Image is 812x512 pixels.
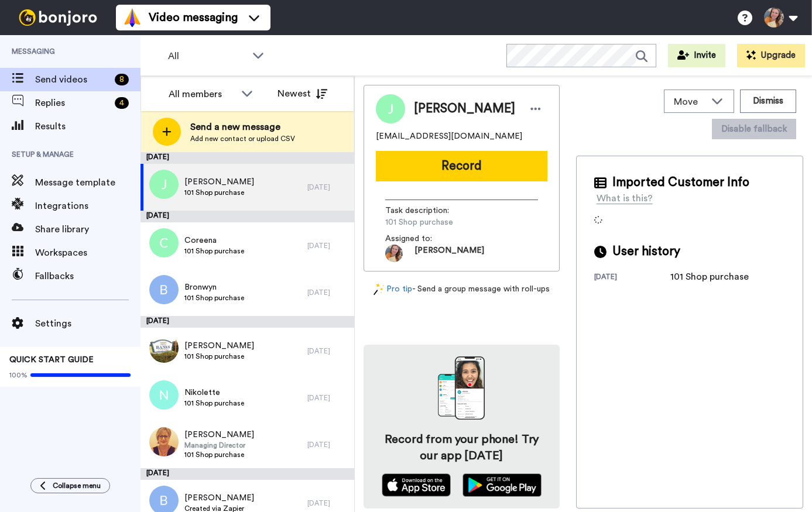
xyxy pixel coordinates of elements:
[670,270,749,284] div: 101 Shop purchase
[149,334,179,363] img: c4b4c7c8-11d4-48be-ae3f-c4c35cf84f21.jpg
[382,473,451,497] img: appstore
[35,119,141,133] span: Results
[141,152,354,164] div: [DATE]
[385,217,496,228] span: 101 Shop purchase
[184,235,244,246] span: Coreena
[35,269,141,283] span: Fallbacks
[35,96,110,110] span: Replies
[35,176,141,190] span: Message template
[141,316,354,328] div: [DATE]
[190,120,295,134] span: Send a new message
[190,134,295,143] span: Add new contact or upload CSV
[149,427,179,456] img: 44df50bf-f8c3-4c5e-aa67-0ac8e1a21a83.jpg
[594,272,670,284] div: [DATE]
[115,74,129,85] div: 8
[149,380,179,410] img: n.png
[385,233,467,245] span: Assigned to:
[307,393,348,403] div: [DATE]
[376,94,405,123] img: Image of Julie
[712,119,796,139] button: Disable fallback
[169,87,235,101] div: All members
[14,9,102,26] img: bj-logo-header-white.svg
[149,9,238,26] span: Video messaging
[141,468,354,480] div: [DATE]
[123,8,142,27] img: vm-color.svg
[35,246,141,260] span: Workspaces
[385,205,467,217] span: Task description :
[674,95,705,109] span: Move
[35,73,110,87] span: Send videos
[168,49,246,63] span: All
[9,370,28,380] span: 100%
[307,440,348,449] div: [DATE]
[414,100,515,118] span: [PERSON_NAME]
[612,243,680,260] span: User history
[35,199,141,213] span: Integrations
[184,441,254,450] span: Managing Director
[184,492,254,504] span: [PERSON_NAME]
[35,222,141,236] span: Share library
[141,211,354,222] div: [DATE]
[184,293,244,303] span: 101 Shop purchase
[30,478,110,493] button: Collapse menu
[184,281,244,293] span: Bronwyn
[184,246,244,256] span: 101 Shop purchase
[612,174,749,191] span: Imported Customer Info
[184,340,254,352] span: [PERSON_NAME]
[184,429,254,441] span: [PERSON_NAME]
[307,183,348,192] div: [DATE]
[376,130,522,142] span: [EMAIL_ADDRESS][DOMAIN_NAME]
[385,245,403,262] img: AOh14GjvhVTMkAQedjywxEitGyeUnkSMaNjcNcaBRFe7=s96-c
[307,499,348,508] div: [DATE]
[414,245,484,262] span: [PERSON_NAME]
[184,176,254,188] span: [PERSON_NAME]
[184,188,254,197] span: 101 Shop purchase
[149,228,179,257] img: c.png
[375,431,548,464] h4: Record from your phone! Try our app [DATE]
[374,283,412,295] a: Pro tip
[184,387,244,398] span: Nikolette
[269,82,336,105] button: Newest
[307,346,348,356] div: [DATE]
[184,352,254,361] span: 101 Shop purchase
[668,44,725,67] button: Invite
[737,44,805,67] button: Upgrade
[307,241,348,250] div: [DATE]
[307,288,348,297] div: [DATE]
[115,97,129,109] div: 4
[9,356,94,364] span: QUICK START GUIDE
[740,90,796,113] button: Dismiss
[184,450,254,459] span: 101 Shop purchase
[149,170,179,199] img: j.png
[35,317,141,331] span: Settings
[438,356,485,420] img: download
[149,275,179,304] img: b.png
[597,191,653,205] div: What is this?
[53,481,101,490] span: Collapse menu
[376,151,547,181] button: Record
[374,283,384,295] img: magic-wand.svg
[364,283,560,295] div: - Send a group message with roll-ups
[462,473,542,497] img: playstore
[184,398,244,408] span: 101 Shop purchase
